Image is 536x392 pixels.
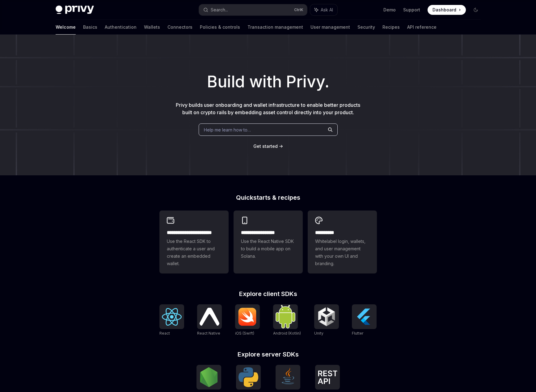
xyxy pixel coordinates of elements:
a: Dashboard [428,5,466,15]
a: Policies & controls [200,20,240,35]
h2: Quickstarts & recipes [159,194,377,201]
a: Security [357,20,375,35]
img: Python [238,367,258,387]
a: Basics [83,20,97,35]
a: API reference [407,20,437,35]
button: Toggle dark mode [471,5,481,15]
button: Search...CtrlK [199,4,307,15]
a: Transaction management [247,20,303,35]
a: Get started [253,143,278,149]
span: Whitelabel login, wallets, and user management with your own UI and branding. [315,238,369,267]
a: FlutterFlutter [352,304,377,336]
img: REST API [318,370,337,384]
a: ReactReact [159,304,184,336]
img: iOS (Swift) [238,307,257,326]
span: Ctrl K [294,7,303,12]
img: Unity [317,307,336,327]
a: **** *****Whitelabel login, wallets, and user management with your own UI and branding. [308,211,377,273]
span: Dashboard [433,7,456,13]
button: Ask AI [310,4,337,15]
a: User management [310,20,350,35]
span: Use the React SDK to authenticate a user and create an embedded wallet. [167,238,221,267]
span: React [159,331,170,336]
span: Android (Kotlin) [273,331,301,336]
span: Use the React Native SDK to build a mobile app on Solana. [241,238,295,260]
a: UnityUnity [314,304,339,336]
img: NodeJS [199,367,219,387]
img: Android (Kotlin) [276,305,295,328]
h2: Explore client SDKs [159,291,377,297]
a: Recipes [382,20,400,35]
div: Search... [211,6,228,14]
span: Flutter [352,331,363,336]
a: Authentication [105,20,137,35]
img: Flutter [354,307,374,327]
a: **** **** **** ***Use the React Native SDK to build a mobile app on Solana. [234,211,303,273]
a: Support [403,7,420,13]
h2: Explore server SDKs [159,351,377,357]
a: Demo [383,7,396,13]
img: React Native [200,308,219,325]
span: Get started [253,144,278,149]
a: iOS (Swift)iOS (Swift) [235,304,260,336]
a: Android (Kotlin)Android (Kotlin) [273,304,301,336]
span: React Native [197,331,220,336]
span: Help me learn how to… [204,127,251,133]
img: dark logo [56,6,94,14]
span: Privy builds user onboarding and wallet infrastructure to enable better products built on crypto ... [176,102,360,115]
a: Welcome [56,20,76,35]
a: Connectors [167,20,192,35]
img: React [162,308,182,326]
span: Unity [314,331,323,336]
span: iOS (Swift) [235,331,254,336]
a: React NativeReact Native [197,304,222,336]
span: Ask AI [321,7,333,13]
h1: Build with Privy. [10,70,526,94]
img: Java [278,367,298,387]
a: Wallets [144,20,160,35]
